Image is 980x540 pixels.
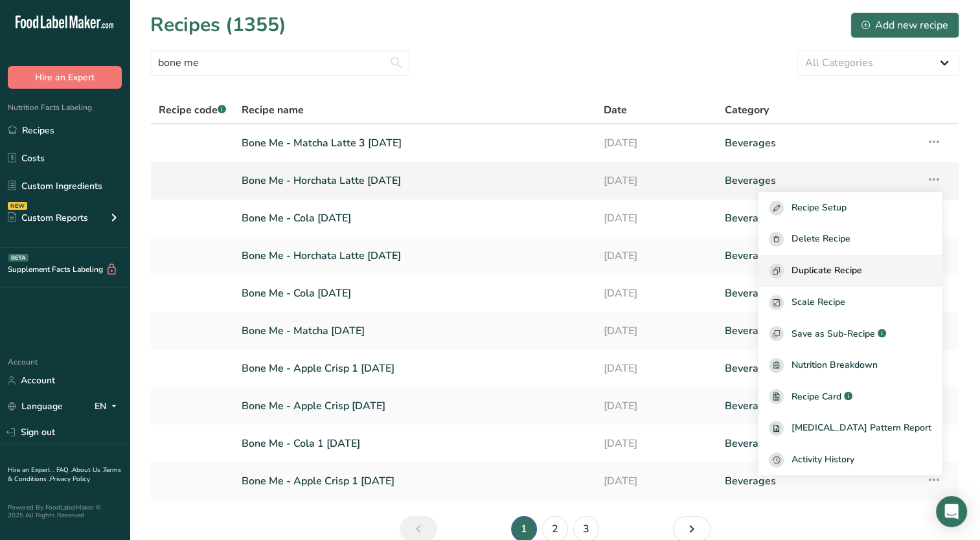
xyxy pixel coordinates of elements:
[242,430,588,457] a: Bone Me - Cola 1 [DATE]
[604,467,709,495] a: [DATE]
[50,475,90,484] a: Privacy Policy
[725,167,911,194] a: Beverages
[758,381,942,413] a: Recipe Card
[792,327,875,341] span: Save as Sub-Recipe
[242,392,588,420] a: Bone Me - Apple Crisp [DATE]
[758,255,942,287] button: Duplicate Recipe
[758,192,942,224] button: Recipe Setup
[242,129,588,157] a: Bone Me - Matcha Latte 3 [DATE]
[604,102,627,118] span: Date
[792,295,845,310] span: Scale Recipe
[758,224,942,256] button: Delete Recipe
[242,102,304,118] span: Recipe name
[604,280,709,307] a: [DATE]
[242,280,588,307] a: Bone Me - Cola [DATE]
[792,453,854,467] span: Activity History
[242,242,588,269] a: Bone Me - Horchata Latte [DATE]
[792,421,931,436] span: [MEDICAL_DATA] Pattern Report
[242,317,588,344] a: Bone Me - Matcha [DATE]
[604,430,709,457] a: [DATE]
[604,355,709,382] a: [DATE]
[725,355,911,382] a: Beverages
[95,399,122,414] div: EN
[72,466,103,475] a: About Us .
[725,205,911,232] a: Beverages
[8,466,54,475] a: Hire an Expert .
[725,392,911,420] a: Beverages
[792,390,841,403] span: Recipe Card
[792,264,862,278] span: Duplicate Recipe
[604,317,709,344] a: [DATE]
[936,496,967,527] div: Open Intercom Messenger
[758,287,942,319] button: Scale Recipe
[8,254,28,262] div: BETA
[850,12,959,38] button: Add new recipe
[792,201,847,216] span: Recipe Setup
[725,317,911,344] a: Beverages
[604,167,709,194] a: [DATE]
[725,280,911,307] a: Beverages
[604,205,709,232] a: [DATE]
[8,211,88,225] div: Custom Reports
[758,444,942,476] button: Activity History
[242,467,588,495] a: Bone Me - Apple Crisp 1 [DATE]
[604,129,709,157] a: [DATE]
[725,242,911,269] a: Beverages
[8,66,122,89] button: Hire an Expert
[792,358,878,373] span: Nutrition Breakdown
[604,242,709,269] a: [DATE]
[725,430,911,457] a: Beverages
[758,350,942,381] a: Nutrition Breakdown
[758,412,942,444] a: [MEDICAL_DATA] Pattern Report
[8,395,63,418] a: Language
[242,167,588,194] a: Bone Me - Horchata Latte [DATE]
[150,50,409,76] input: Search for recipe
[242,355,588,382] a: Bone Me - Apple Crisp 1 [DATE]
[150,10,286,39] h1: Recipes (1355)
[861,17,948,33] div: Add new recipe
[792,232,850,247] span: Delete Recipe
[8,466,121,484] a: Terms & Conditions .
[159,103,226,117] span: Recipe code
[758,318,942,350] button: Save as Sub-Recipe
[725,102,769,118] span: Category
[242,205,588,232] a: Bone Me - Cola [DATE]
[725,467,911,495] a: Beverages
[725,129,911,157] a: Beverages
[8,504,122,519] div: Powered By FoodLabelMaker © 2025 All Rights Reserved
[56,466,72,475] a: FAQ .
[604,392,709,420] a: [DATE]
[8,202,27,210] div: NEW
